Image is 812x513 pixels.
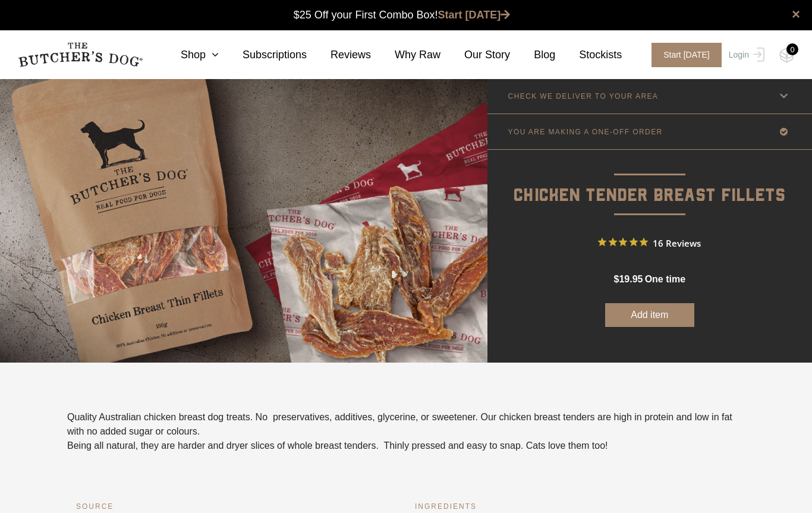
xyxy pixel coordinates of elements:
h6: SOURCE [76,501,397,512]
p: Quality Australian chicken breast dog treats. No preservatives, additives, glycerine, or sweetene... [67,410,745,439]
a: YOU ARE MAKING A ONE-OFF ORDER [487,114,812,149]
span: $ [613,274,619,284]
a: Reviews [307,47,371,63]
p: Chicken Tender Breast Fillets [487,150,812,210]
span: 19.95 [619,274,643,284]
a: Why Raw [371,47,440,63]
a: Start [DATE] [640,43,726,67]
span: one time [645,274,685,284]
a: Subscriptions [219,47,307,63]
span: Start [DATE] [652,43,722,67]
p: YOU ARE MAKING A ONE-OFF ORDER [508,128,663,136]
p: CHECK WE DELIVER TO YOUR AREA [508,92,659,100]
button: Rated 4.9 out of 5 stars from 16 reviews. Jump to reviews. [598,234,701,251]
button: Add item [605,303,694,327]
div: 0 [786,43,798,55]
img: TBD_Cart-Empty.png [779,48,794,63]
span: 16 Reviews [653,234,701,251]
a: Login [726,43,764,67]
a: Start [DATE] [438,9,511,21]
a: Stockists [555,47,622,63]
a: Blog [510,47,555,63]
a: close [792,7,800,21]
a: Shop [157,47,219,63]
a: CHECK WE DELIVER TO YOUR AREA [487,78,812,114]
h6: INGREDIENTS [415,501,736,512]
p: Being all natural, they are harder and dryer slices of whole breast tenders. Thinly pressed and e... [67,439,745,453]
a: Our Story [440,47,510,63]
